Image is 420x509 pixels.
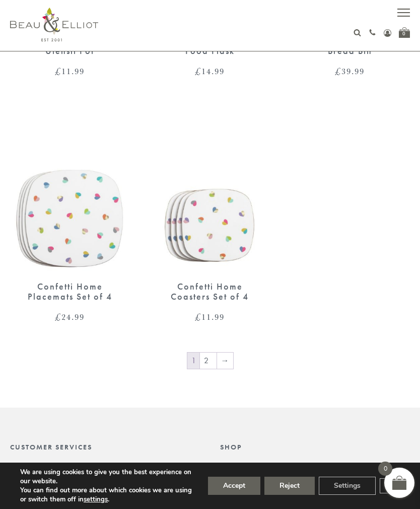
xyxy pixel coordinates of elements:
div: Confetti Home Coasters Set of 4 [168,281,252,302]
p: We are using cookies to give you the best experience on our website. [20,468,193,486]
a: For Children [220,460,341,471]
button: Accept [208,477,260,495]
bdi: 39.99 [335,65,365,77]
button: Settings [319,477,376,495]
a: → [217,353,233,369]
span: £ [195,65,201,77]
span: £ [55,311,61,323]
div: Confetti Home Placemats Set of 4 [28,281,112,302]
img: Confetti Home Placemats Set of 4 [10,117,130,271]
span: 0 [378,462,392,476]
bdi: 11.99 [55,65,85,77]
button: Reject [264,477,315,495]
button: Close GDPR Cookie Banner [380,478,398,493]
a: Page 2 [200,353,217,369]
bdi: 14.99 [195,65,225,77]
a: 0 [399,27,410,38]
img: logo [10,8,98,41]
nav: Product Pagination [10,352,410,372]
bdi: 11.99 [195,311,225,323]
div: Shop [220,443,410,451]
p: You can find out more about which cookies we are using or switch them off in . [20,486,193,504]
div: Customer Services [10,443,200,451]
span: £ [195,311,201,323]
bdi: 24.99 [55,311,85,323]
a: Confetti Home Coasters Set of 4 Confetti Home Coasters Set of 4 £11.99 [150,117,270,322]
span: Page 1 [187,353,199,369]
img: Confetti Home Coasters Set of 4 [150,117,270,271]
a: Home [10,460,47,471]
a: Confetti Home Placemats Set of 4 Confetti Home Placemats Set of 4 £24.99 [10,117,130,322]
button: settings [84,495,108,504]
span: £ [55,65,61,77]
span: £ [335,65,341,77]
